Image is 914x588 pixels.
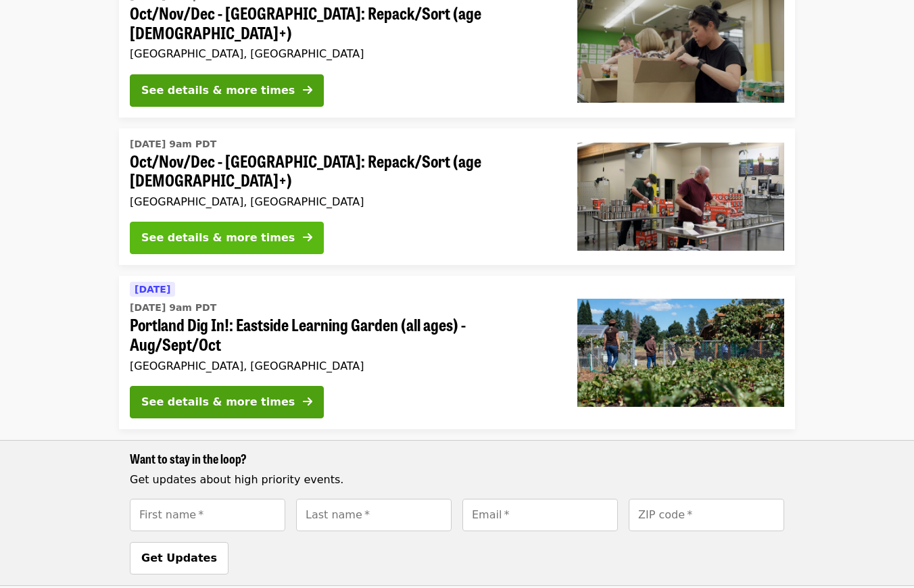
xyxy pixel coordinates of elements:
[577,143,784,251] img: Oct/Nov/Dec - Portland: Repack/Sort (age 16+) organized by Oregon Food Bank
[130,386,324,418] button: See details & more times
[629,499,784,531] input: [object Object]
[130,542,228,574] button: Get Updates
[130,315,556,354] span: Portland Dig In!: Eastside Learning Garden (all ages) - Aug/Sept/Oct
[141,394,295,410] div: See details & more times
[141,230,295,246] div: See details & more times
[130,360,556,372] div: [GEOGRAPHIC_DATA], [GEOGRAPHIC_DATA]
[303,84,312,97] i: arrow-right icon
[303,395,312,408] i: arrow-right icon
[130,301,216,315] time: [DATE] 9am PDT
[130,151,556,191] span: Oct/Nov/Dec - [GEOGRAPHIC_DATA]: Repack/Sort (age [DEMOGRAPHIC_DATA]+)
[141,82,295,99] div: See details & more times
[119,276,795,429] a: See details for "Portland Dig In!: Eastside Learning Garden (all ages) - Aug/Sept/Oct"
[135,284,170,295] span: [DATE]
[577,299,784,407] img: Portland Dig In!: Eastside Learning Garden (all ages) - Aug/Sept/Oct organized by Oregon Food Bank
[130,473,343,486] span: Get updates about high priority events.
[130,449,247,467] span: Want to stay in the loop?
[462,499,618,531] input: [object Object]
[130,47,556,60] div: [GEOGRAPHIC_DATA], [GEOGRAPHIC_DATA]
[303,231,312,244] i: arrow-right icon
[130,3,556,43] span: Oct/Nov/Dec - [GEOGRAPHIC_DATA]: Repack/Sort (age [DEMOGRAPHIC_DATA]+)
[130,74,324,107] button: See details & more times
[130,195,556,208] div: [GEOGRAPHIC_DATA], [GEOGRAPHIC_DATA]
[130,499,285,531] input: [object Object]
[119,128,795,266] a: See details for "Oct/Nov/Dec - Portland: Repack/Sort (age 16+)"
[141,552,217,564] span: Get Updates
[130,137,216,151] time: [DATE] 9am PDT
[296,499,452,531] input: [object Object]
[130,222,324,254] button: See details & more times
